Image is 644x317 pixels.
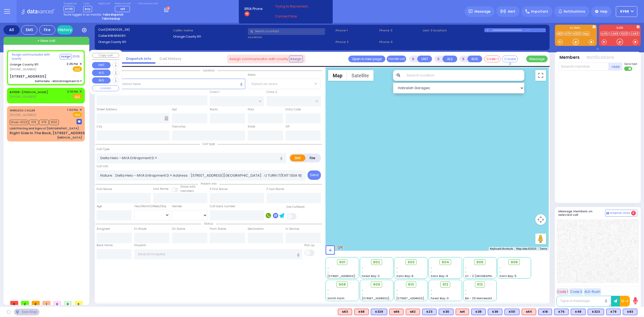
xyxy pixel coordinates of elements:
span: Sanz Bay-6 [396,274,414,278]
span: Assign communicator with county [12,53,59,61]
span: Send text [624,62,637,66]
span: K100 [49,120,59,125]
span: ky68 [620,9,629,14]
span: [STREET_ADDRESS][PERSON_NAME] [327,274,378,278]
label: Turn off text [624,66,633,71]
label: Call Type [97,147,109,151]
span: - [396,266,398,270]
span: 2:25 PM [67,62,78,66]
span: 0 [631,211,636,216]
button: ALS [92,70,111,76]
label: KJFD [599,27,641,30]
div: Year/Month/Week/Day [134,204,170,209]
span: + New call [37,38,55,43]
button: Send [308,170,321,180]
span: K76 [29,120,38,125]
label: Dispatcher [64,2,77,5]
span: Important [531,9,548,14]
label: Assigned [97,227,110,231]
label: Cross 2 [266,90,277,94]
div: ALS [456,309,469,315]
span: Bay [83,6,92,12]
span: ✕ [79,89,82,94]
button: BUS [92,77,111,84]
div: K30 [439,309,453,315]
button: Code 2 [569,288,583,295]
div: M4 [456,309,469,315]
span: KY323 - [10,90,22,94]
button: ALS [442,56,457,62]
span: [08282025_26] [105,27,130,32]
span: Status [201,222,216,226]
span: 908 [339,282,346,287]
span: Location [200,68,217,72]
div: BLS [623,309,637,315]
span: - [465,288,467,292]
input: Search hospital [134,249,302,259]
label: Destination [248,227,264,231]
span: Phone 3 [379,28,421,33]
div: Fire [39,25,55,35]
label: Location [248,35,334,39]
span: 8454690911 [108,34,126,38]
a: Open in new page [348,56,385,62]
label: First Name [97,187,112,191]
label: P First Name [210,187,228,191]
div: BLS [606,309,621,315]
div: Right Side In The Back, [STREET_ADDRESS] [10,130,89,136]
input: Search a contact [248,28,325,35]
button: Assign [60,54,72,59]
span: - [327,270,329,274]
button: +Add [609,63,623,71]
label: Street Address [97,107,117,112]
span: - [499,270,501,274]
a: K323 [572,32,582,36]
span: BG - 29 Merriewold S. [465,296,495,300]
img: comment-alt.png [606,212,609,215]
div: M13 [338,309,352,315]
img: Logo [21,8,57,15]
button: Toggle fullscreen view [535,70,546,81]
u: EMS [75,95,80,99]
span: Forest Bay-3 [431,296,449,300]
small: Share with [180,185,196,189]
div: ALS [338,309,352,315]
span: - [327,266,329,270]
span: Phone 2 [335,40,377,44]
span: Internal Chat [610,211,630,215]
span: 903 [408,260,415,265]
span: 0 [75,301,83,305]
img: message-box.svg [76,119,82,124]
span: - [362,270,363,274]
a: History [57,25,73,35]
div: BLS [422,309,437,315]
a: K79 [564,32,572,36]
label: Areas [248,73,256,77]
a: WIRELESS CALLER [10,108,35,112]
div: BLS [571,309,586,315]
div: K101 [504,309,519,315]
span: Patient info [198,182,219,186]
label: State [248,125,255,129]
span: 0 [64,301,72,305]
span: 904 [442,260,449,265]
span: Assign communicator with county [229,56,288,62]
div: K39 [488,309,502,315]
a: Call History [155,56,185,61]
button: BUS [467,56,482,62]
span: Driver-K323 [10,120,28,125]
button: ky68 [616,6,637,17]
div: K68 [354,309,369,315]
button: ALS-Rush [584,288,601,295]
span: 2 [21,301,29,305]
label: Apt [172,107,177,112]
button: Drag Pegman onto the map to open Street View [535,234,546,244]
span: Forest Bay-2 [362,274,380,278]
button: Notifications [587,54,614,61]
a: KJFD [600,32,609,36]
div: K83 [623,309,637,315]
span: - [431,266,432,270]
span: 909 [373,282,380,287]
label: Call Info [97,164,108,169]
div: BLS [371,309,387,315]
